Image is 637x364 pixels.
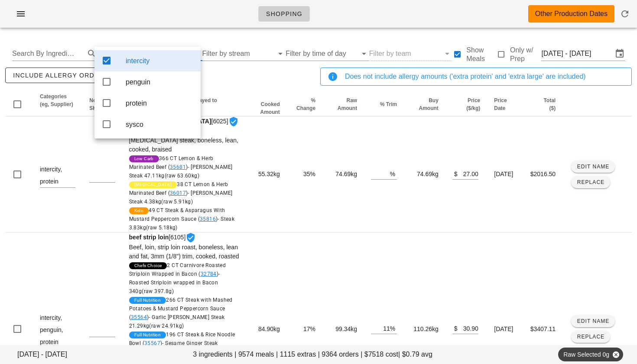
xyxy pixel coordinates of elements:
[445,93,487,116] th: Price ($/kg): Not sorted. Activate to sort ascending.
[161,199,193,205] span: (raw 5.91kg)
[571,176,610,188] button: Replace
[201,271,217,277] a: 32784
[571,331,610,343] button: Replace
[266,10,302,17] span: Shopping
[5,68,116,83] button: include allergy orders
[466,46,496,63] label: Show Meals
[134,181,172,188] span: [MEDICAL_DATA]
[129,128,238,153] span: Beef, [MEDICAL_DATA], [MEDICAL_DATA] steak, boneless, lean, cooked, braised
[258,6,310,22] a: Shopping
[129,297,233,329] span: 266 CT Steak with Mashed Potatoes & Mustard Peppercorn Sauce ( )
[571,315,615,327] button: Edit Name
[466,97,480,111] span: Price ($/kg)
[404,116,445,232] td: 74.69kg
[398,349,432,360] span: | $0.79 avg
[612,351,620,358] button: Close
[563,348,618,361] span: Raw Selected 0g
[345,71,624,82] div: Does not include allergy amounts ('extra protein' and 'extra large' are included)
[404,93,445,116] th: Buy Amount: Not sorted. Activate to sort ascending.
[126,120,194,129] div: sysco
[258,325,280,332] span: 84.90kg
[126,78,194,86] div: penguin
[129,332,235,355] span: 196 CT Steak & Rice Noodle Bowl ( )
[338,97,357,111] span: Raw Amount
[510,46,541,63] label: Only w/ Prep
[452,168,458,179] div: $
[129,155,233,179] span: 366 CT Lemon & Herb Marinated Beef ( )
[535,9,608,19] div: Other Production Dates
[134,207,144,214] span: Keto
[577,164,610,170] span: Edit Name
[286,47,369,61] div: Filter by time of day
[380,101,397,107] span: % Trim
[523,93,562,116] th: Total ($): Not sorted. Activate to sort ascending.
[13,72,108,79] span: include allergy orders
[200,216,216,222] a: 35816
[134,262,162,269] span: Chefs Choice
[530,325,556,332] span: $3407.11
[149,323,184,329] span: (raw 24.91kg)
[129,262,226,294] span: 2 CT Carnivore Roasted Striploin Wrapped in Bacon ( )
[33,93,82,116] th: Categories (eg, Supplier): Not sorted. Activate to sort ascending.
[322,116,364,232] td: 74.69kg
[577,179,605,185] span: Replace
[452,322,458,334] div: $
[134,297,161,304] span: Full Nutrition
[129,181,233,205] span: 38 CT Lemon & Herb Marinated Beef ( )
[364,93,404,116] th: % Trim: Not sorted. Activate to sort ascending.
[129,207,235,231] span: 49 CT Steak & Asparagus With Mustard Peppercorn Sauce ( )
[40,93,73,107] span: Categories (eg, Supplier)
[126,99,194,107] div: protein
[129,244,239,260] span: Beef, loin, strip loin roast, boneless, lean and fat, 3mm (1/8") trim, cooked, roasted
[487,93,523,116] th: Price Date: Not sorted. Activate to sort ascending.
[543,97,556,111] span: Total ($)
[419,97,439,111] span: Buy Amount
[577,318,610,324] span: Edit Name
[246,93,287,116] th: Cooked Amount: Not sorted. Activate to sort ascending.
[131,314,147,320] a: 35564
[144,340,160,346] a: 35567
[390,168,397,179] div: %
[129,340,218,355] span: - Sesame Ginger Steak 14.75kg
[165,173,199,179] span: (raw 63.60kg)
[129,234,169,241] strong: beef strip loin
[142,288,174,294] span: (raw 397.8g)
[287,93,322,116] th: % Change: Not sorted. Activate to sort ascending.
[170,190,186,196] a: 36017
[260,101,280,115] span: Cooked Amount
[82,93,122,116] th: Notes (eg, SKU): Not sorted. Activate to sort ascending.
[129,271,220,294] span: - Roasted Striploin wrapped in Bacon 340g
[129,314,225,329] span: - Garlic [PERSON_NAME] Steak 21.29kg
[89,97,114,111] span: Notes (eg, SKU)
[146,225,178,231] span: (raw 5.18kg)
[258,171,280,177] span: 55.32kg
[134,155,154,162] span: Low Carb
[202,47,286,61] div: Filter by stream
[322,93,364,116] th: Raw Amount: Not sorted. Activate to sort ascending.
[134,332,161,338] span: Full Nutrition
[170,164,186,170] a: 35681
[129,118,240,232] span: [6025]
[577,334,605,340] span: Replace
[530,171,556,177] span: $2016.50
[494,97,507,111] span: Price Date
[303,325,315,332] span: 17%
[126,57,194,65] div: intercity
[303,171,315,177] span: 35%
[487,116,523,232] td: [DATE]
[571,161,615,173] button: Edit Name
[390,322,397,334] div: %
